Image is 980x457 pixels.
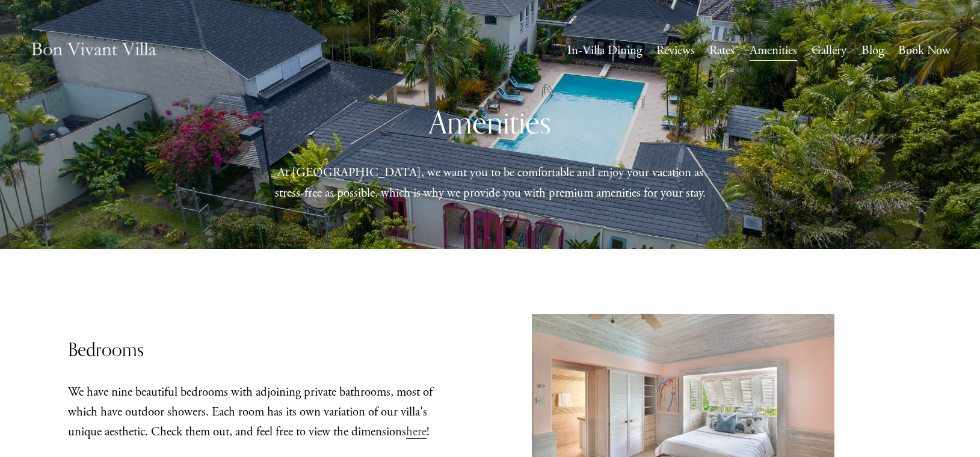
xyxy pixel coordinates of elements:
a: Gallery [812,40,846,63]
a: Amenities [750,40,797,63]
h2: Amenities [261,102,718,143]
a: Reviews [656,40,695,63]
p: At [GEOGRAPHIC_DATA], we want you to be comfortable and enjoy your vacation as stress-free as pos... [261,163,718,203]
img: Caribbean Vacation Rental | Bon Vivant Villa [29,29,158,72]
a: Book Now [898,40,951,63]
a: here [406,424,427,440]
p: We have nine beautiful bedrooms with adjoining private bathrooms, most of which have outdoor show... [68,382,448,443]
h3: Bedrooms [68,337,448,362]
a: Rates [709,40,735,63]
a: In-Villa Dining [567,40,642,63]
a: Blog [861,40,884,63]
